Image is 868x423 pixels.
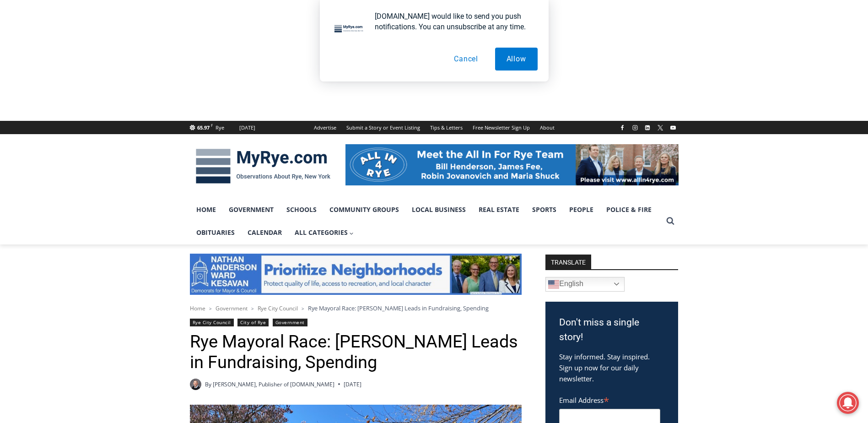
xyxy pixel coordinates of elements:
[190,319,234,326] a: Rye City Council
[425,121,468,134] a: Tips & Letters
[563,198,600,221] a: People
[241,221,288,244] a: Calendar
[251,305,254,312] span: >
[239,124,255,132] div: [DATE]
[280,198,323,221] a: Schools
[222,198,280,221] a: Government
[468,121,535,134] a: Free Newsletter Sign Up
[600,198,658,221] a: Police & Fire
[655,122,666,133] a: X
[190,142,336,190] img: MyRye.com
[216,304,248,312] a: Government
[642,122,653,133] a: Linkedin
[405,198,472,221] a: Local Business
[209,305,212,312] span: >
[197,124,210,131] span: 65.97
[662,213,679,229] button: View Search Form
[559,391,660,407] label: Email Address
[295,228,354,238] span: All Categories
[323,198,405,221] a: Community Groups
[341,121,425,134] a: Submit a Story or Event Listing
[495,48,538,70] button: Allow
[331,11,367,48] img: notification icon
[216,124,224,132] div: Rye
[344,380,361,389] time: [DATE]
[559,351,664,384] p: Stay informed. Stay inspired. Sign up now for our daily newsletter.
[545,277,625,292] a: English
[273,319,307,326] a: Government
[345,144,679,185] img: All in for Rye
[309,121,560,134] nav: Secondary Navigation
[472,198,526,221] a: Real Estate
[211,123,213,128] span: F
[367,11,538,32] div: [DOMAIN_NAME] would like to send you push notifications. You can unsubscribe at any time.
[190,221,241,244] a: Obituaries
[213,380,334,388] a: [PERSON_NAME], Publisher of [DOMAIN_NAME]
[258,304,298,312] a: Rye City Council
[190,198,662,244] nav: Primary Navigation
[309,121,341,134] a: Advertise
[617,122,628,133] a: Facebook
[190,331,522,373] h1: Rye Mayoral Race: [PERSON_NAME] Leads in Fundraising, Spending
[237,319,269,326] a: City of Rye
[442,48,490,70] button: Cancel
[548,279,559,290] img: en
[288,221,361,244] a: All Categories
[526,198,563,221] a: Sports
[302,305,304,312] span: >
[308,304,489,312] span: Rye Mayoral Race: [PERSON_NAME] Leads in Fundraising, Spending
[190,304,205,312] a: Home
[190,379,201,390] a: Author image
[535,121,560,134] a: About
[545,255,591,269] strong: TRANSLATE
[205,380,211,389] span: By
[630,122,641,133] a: Instagram
[190,304,522,313] nav: Breadcrumbs
[668,122,679,133] a: YouTube
[190,198,222,221] a: Home
[559,315,664,344] h3: Don't miss a single story!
